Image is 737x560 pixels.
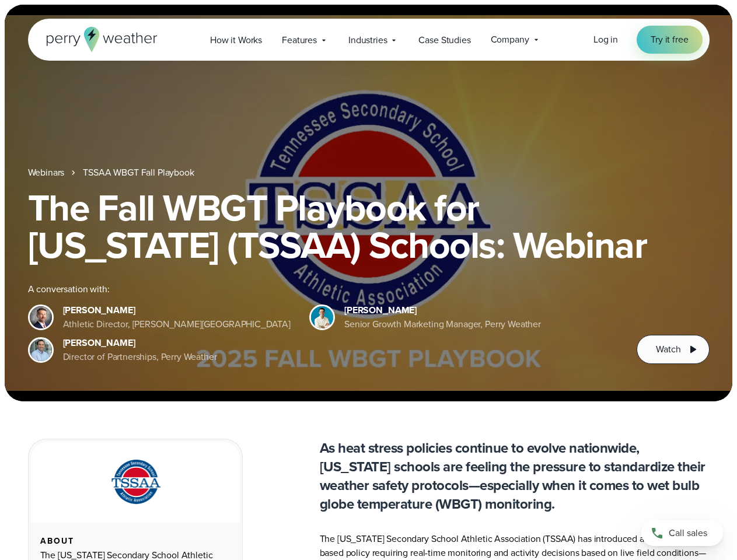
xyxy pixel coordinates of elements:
[210,33,262,47] span: How it Works
[282,33,317,47] span: Features
[418,33,470,47] span: Case Studies
[344,303,541,317] div: [PERSON_NAME]
[348,33,387,47] span: Industries
[63,350,217,364] div: Director of Partnerships, Perry Weather
[491,33,529,47] span: Company
[656,342,680,356] span: Watch
[28,189,710,264] h1: The Fall WBGT Playbook for [US_STATE] (TSSAA) Schools: Webinar
[83,166,194,180] a: TSSAA WBGT Fall Playbook
[96,456,174,509] img: TSSAA-Tennessee-Secondary-School-Athletic-Association.svg
[28,166,710,180] nav: Breadcrumb
[637,335,709,364] button: Watch
[30,339,52,361] img: Jeff Wood
[63,303,291,317] div: [PERSON_NAME]
[408,28,480,52] a: Case Studies
[28,282,619,296] div: A conversation with:
[63,317,291,331] div: Athletic Director, [PERSON_NAME][GEOGRAPHIC_DATA]
[593,33,618,46] span: Log in
[637,26,702,54] a: Try it free
[311,306,333,328] img: Spencer Patton, Perry Weather
[320,439,710,513] p: As heat stress policies continue to evolve nationwide, [US_STATE] schools are feeling the pressur...
[344,317,541,331] div: Senior Growth Marketing Manager, Perry Weather
[30,306,52,328] img: Brian Wyatt
[669,526,707,540] span: Call sales
[40,537,230,546] div: About
[200,28,272,52] a: How it Works
[641,520,723,546] a: Call sales
[651,33,688,47] span: Try it free
[593,33,618,47] a: Log in
[63,336,217,350] div: [PERSON_NAME]
[28,166,65,180] a: Webinars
